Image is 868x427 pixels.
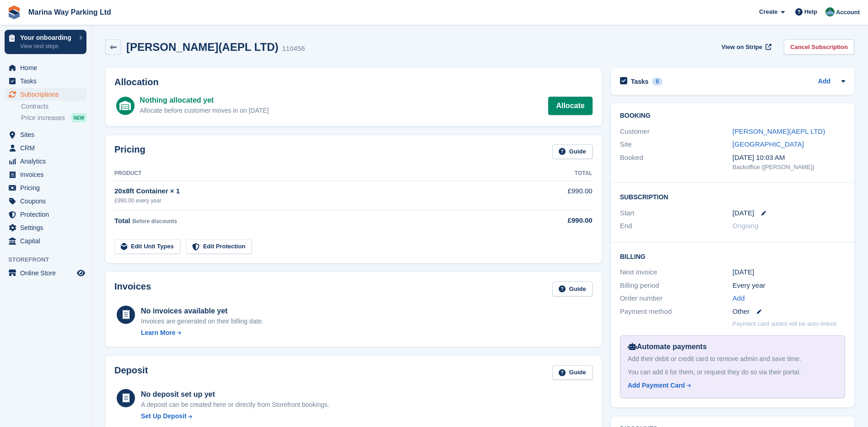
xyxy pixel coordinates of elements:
div: Add their debit or credit card to remove admin and save time. [628,354,837,364]
span: Invoices [20,168,75,181]
span: Coupons [20,195,75,208]
a: Marina Way Parking Ltd [25,5,115,20]
span: Help [804,7,817,16]
div: Site [620,139,733,150]
a: menu [5,235,86,247]
div: Order number [620,293,733,304]
a: Guide [552,144,593,159]
div: 0 [652,77,663,86]
div: £990.00 [519,215,593,226]
span: Storefront [8,255,91,264]
a: Edit Unit Types [114,239,180,254]
div: Learn More [141,328,175,338]
a: Add [818,77,830,87]
div: Allocate before customer moves in on [DATE] [140,106,269,115]
span: Price increases [21,114,65,122]
a: menu [5,168,86,181]
img: Paul Lewis [825,7,835,16]
div: Invoices are generated on their billing date. [141,317,264,326]
div: Set Up Deposit [141,411,187,421]
a: Guide [552,365,593,380]
a: Edit Protection [186,239,252,254]
div: Start [620,208,733,219]
span: Analytics [20,155,75,168]
span: Account [836,8,860,17]
a: Contracts [21,102,86,111]
div: Booked [620,153,733,172]
h2: Billing [620,252,845,261]
td: £990.00 [519,181,593,210]
a: Set Up Deposit [141,411,329,421]
div: No deposit set up yet [141,389,329,400]
div: Automate payments [628,341,837,352]
th: Total [519,166,593,181]
p: Payment card added will be auto-linked [733,319,836,328]
p: View next steps [20,42,75,50]
a: menu [5,208,86,221]
div: Next invoice [620,267,733,278]
div: End [620,221,733,231]
a: menu [5,155,86,168]
span: Capital [20,235,75,247]
a: menu [5,195,86,208]
a: Add [733,293,745,304]
a: menu [5,181,86,194]
a: Preview store [75,268,86,279]
time: 2025-11-01 01:00:00 UTC [733,208,754,219]
h2: Booking [620,112,845,120]
h2: Deposit [114,365,148,380]
h2: Pricing [114,144,146,159]
span: Create [759,7,777,16]
a: menu [5,88,86,101]
th: Product [114,166,519,181]
a: menu [5,75,86,88]
div: Nothing allocated yet [140,95,269,106]
div: Every year [733,280,845,291]
span: Online Store [20,267,75,279]
span: Sites [20,128,75,141]
p: Your onboarding [20,34,75,41]
a: menu [5,128,86,141]
a: [PERSON_NAME](AEPL LTD) [733,127,825,135]
a: Add Payment Card [628,381,834,390]
a: menu [5,142,86,154]
img: stora-icon-8386f47178a22dfd0bd8f6a31ec36ba5ce8667c1dd55bd0f319d3a0aa187defe.svg [7,5,21,19]
div: NEW [71,113,86,122]
div: Payment method [620,307,733,317]
h2: Tasks [631,77,649,86]
h2: Subscription [620,192,845,201]
a: menu [5,267,86,279]
div: 20x8ft Container × 1 [114,186,519,197]
h2: [PERSON_NAME](AEPL LTD) [126,41,278,53]
h2: Invoices [114,281,151,296]
div: £990.00 every year [114,197,519,205]
div: Add Payment Card [628,381,685,390]
span: Before discounts [132,218,177,224]
a: Cancel Subscription [784,39,854,55]
a: Price increases NEW [21,113,86,123]
a: Learn More [141,328,264,338]
span: Subscriptions [20,88,75,101]
span: CRM [20,142,75,154]
div: Customer [620,126,733,137]
div: Backoffice ([PERSON_NAME]) [733,163,845,172]
div: Other [733,307,845,317]
div: Billing period [620,280,733,291]
div: No invoices available yet [141,306,264,317]
div: 110456 [282,44,305,54]
span: Ongoing [733,222,759,230]
p: A deposit can be created here or directly from Storefront bookings. [141,400,329,410]
span: Settings [20,221,75,234]
span: Protection [20,208,75,221]
a: Guide [552,281,593,296]
div: [DATE] 10:03 AM [733,153,845,163]
span: Home [20,61,75,74]
a: menu [5,61,86,74]
a: [GEOGRAPHIC_DATA] [733,140,804,148]
div: [DATE] [733,267,845,278]
a: View on Stripe [718,39,773,55]
a: menu [5,221,86,234]
a: Allocate [548,97,592,115]
span: Tasks [20,75,75,88]
div: You can add it for them, or request they do so via their portal. [628,367,837,377]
